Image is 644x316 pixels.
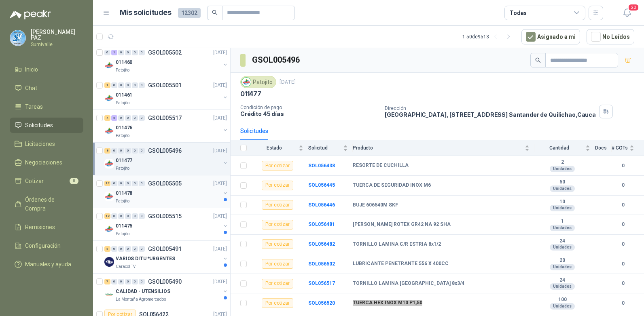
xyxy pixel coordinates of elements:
a: Remisiones [10,219,83,235]
button: No Leídos [587,29,634,44]
img: Company Logo [242,78,251,86]
b: TUERCA DE SEGURIDAD INOX M6 [353,182,431,189]
div: 0 [118,115,124,121]
p: Sumivalle [31,42,83,47]
b: TORNILLO LAMINA C/R ESTRIA 8x1/2 [353,241,441,248]
p: GSOL005501 [148,82,182,88]
div: 0 [125,246,131,252]
span: Inicio [25,65,38,74]
p: Patojito [116,67,129,74]
button: 20 [620,6,634,20]
p: GSOL005491 [148,246,182,252]
div: 7 [104,279,110,284]
div: 0 [125,279,131,284]
p: Condición de pago [240,105,378,110]
div: Unidades [550,166,575,172]
b: LUBRICANTE PENETRANTE 556 X 400CC [353,261,449,267]
a: 7 0 0 0 0 0 GSOL005490[DATE] Company LogoCALIDAD - UTENSILIOSLa Montaña Agromercados [104,277,229,303]
span: Remisiones [25,223,55,232]
p: [DATE] [213,147,227,155]
p: 011461 [116,91,132,99]
b: 0 [612,221,634,228]
div: 0 [125,82,131,88]
div: 0 [118,246,124,252]
div: 0 [111,148,117,154]
p: GSOL005502 [148,50,182,55]
p: [DATE] [213,82,227,89]
th: Cantidad [534,140,595,156]
a: 0 1 0 0 0 0 GSOL005502[DATE] Company Logo011460Patojito [104,48,229,74]
p: Dirección [385,105,596,111]
span: Producto [353,145,523,151]
a: SOL056520 [308,300,335,306]
th: Docs [595,140,612,156]
div: Unidades [550,264,575,270]
a: SOL056481 [308,221,335,227]
p: Patojito [116,198,129,204]
span: Cotizar [25,177,44,185]
span: 8 [70,178,78,184]
div: 0 [132,279,138,284]
p: 011476 [116,124,132,132]
a: Manuales y ayuda [10,257,83,272]
span: Estado [252,145,297,151]
div: Todas [510,8,527,17]
th: # COTs [612,140,644,156]
a: Negociaciones [10,155,83,170]
p: 011460 [116,59,132,66]
div: 0 [139,50,145,55]
div: Unidades [550,225,575,231]
a: SOL056438 [308,163,335,169]
div: 0 [132,213,138,219]
b: 0 [612,240,634,248]
div: Solicitudes [240,126,268,135]
img: Company Logo [104,224,114,234]
b: 100 [534,297,590,303]
th: Producto [353,140,534,156]
span: Licitaciones [25,139,55,148]
a: Solicitudes [10,118,83,133]
p: Crédito 45 días [240,110,378,117]
div: 0 [111,246,117,252]
div: 0 [111,82,117,88]
div: Por cotizar [262,279,293,289]
div: 8 [104,148,110,154]
a: SOL056482 [308,241,335,247]
div: 1 [104,82,110,88]
div: 0 [118,82,124,88]
img: Company Logo [104,159,114,169]
p: 011477 [240,90,261,98]
div: 0 [132,115,138,121]
span: Solicitud [308,145,341,151]
div: 0 [125,213,131,219]
p: GSOL005515 [148,213,182,219]
div: Por cotizar [262,220,293,230]
a: Licitaciones [10,136,83,152]
h3: GSOL005496 [252,54,301,66]
div: 12 [104,213,110,219]
p: GSOL005517 [148,115,182,121]
div: 0 [118,50,124,55]
p: La Montaña Agromercados [116,296,166,303]
span: Órdenes de Compra [25,195,76,213]
div: 0 [125,50,131,55]
div: 0 [139,246,145,252]
div: 12 [104,181,110,186]
p: [GEOGRAPHIC_DATA], [STREET_ADDRESS] Santander de Quilichao , Cauca [385,111,596,118]
a: 4 5 0 0 0 0 GSOL005517[DATE] Company Logo011476Patojito [104,113,229,139]
div: Por cotizar [262,181,293,190]
b: SOL056502 [308,261,335,267]
span: Negociaciones [25,158,62,167]
div: Unidades [550,244,575,251]
img: Company Logo [104,61,114,70]
span: Chat [25,84,37,93]
div: 0 [118,181,124,186]
p: [DATE] [213,213,227,220]
p: [DATE] [213,114,227,122]
button: Asignado a mi [521,29,580,44]
a: Inicio [10,62,83,77]
a: 12 0 0 0 0 0 GSOL005505[DATE] Company Logo011478Patojito [104,179,229,204]
b: 0 [612,299,634,307]
b: SOL056517 [308,280,335,286]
